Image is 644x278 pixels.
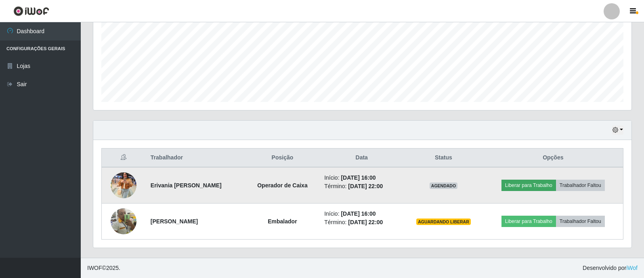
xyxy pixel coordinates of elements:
strong: Operador de Caixa [257,182,308,189]
li: Término: [324,182,399,191]
th: Trabalhador [146,149,245,168]
button: Trabalhador Faltou [556,180,605,191]
span: AGENDADO [430,183,458,189]
time: [DATE] 22:00 [348,219,383,225]
th: Posição [245,149,319,168]
span: Desenvolvido por [583,264,638,272]
span: © 2025 . [87,264,120,272]
th: Status [404,149,483,168]
li: Término: [324,218,399,227]
button: Liberar para Trabalho [501,180,556,191]
th: Data [319,149,404,168]
button: Liberar para Trabalho [501,216,556,227]
time: [DATE] 16:00 [341,210,375,217]
strong: [PERSON_NAME] [151,218,198,225]
li: Início: [324,210,399,218]
th: Opções [483,149,623,168]
li: Início: [324,174,399,182]
img: 1607202884102.jpeg [111,208,136,234]
a: iWof [626,265,638,271]
img: CoreUI Logo [13,6,49,16]
time: [DATE] 22:00 [348,183,383,189]
img: 1756522276580.jpeg [111,168,136,202]
span: AGUARDANDO LIBERAR [416,219,471,225]
span: IWOF [87,265,102,271]
strong: Erivania [PERSON_NAME] [151,182,222,189]
time: [DATE] 16:00 [341,174,375,181]
strong: Embalador [268,218,297,225]
button: Trabalhador Faltou [556,216,605,227]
